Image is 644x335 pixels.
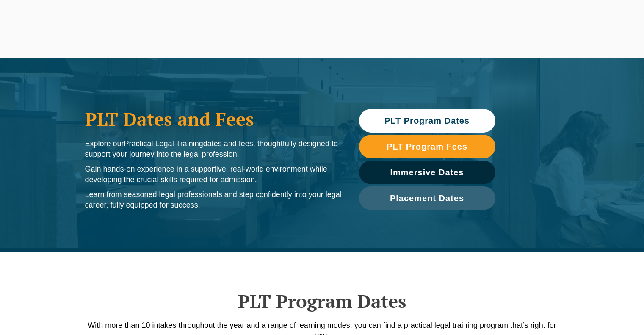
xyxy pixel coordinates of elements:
p: Explore our dates and fees, thoughtfully designed to support your journey into the legal profession. [85,138,342,160]
span: PLT Program Dates [384,116,470,125]
span: PLT Program Fees [387,142,467,151]
h2: PLT Program Dates [81,291,564,312]
a: PLT Program Fees [359,135,495,158]
span: Placement Dates [390,194,464,202]
a: Immersive Dates [359,161,495,184]
a: PLT Program Dates [359,109,495,133]
span: Immersive Dates [390,168,464,177]
p: Learn from seasoned legal professionals and step confidently into your legal career, fully equipp... [85,189,342,210]
span: Practical Legal Training [124,139,203,148]
a: Placement Dates [359,186,495,210]
h1: PLT Dates and Fees [85,108,342,130]
p: Gain hands-on experience in a supportive, real-world environment while developing the crucial ski... [85,164,342,185]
